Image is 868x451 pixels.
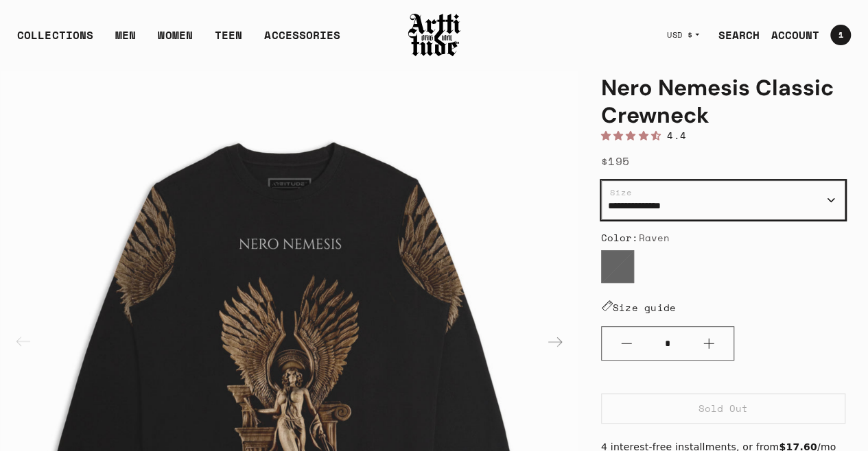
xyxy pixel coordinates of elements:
[760,21,819,49] a: ACCOUNT
[215,27,242,54] a: TEEN
[684,327,734,360] button: Plus
[115,27,136,54] a: MEN
[601,393,845,424] button: Sold Out
[264,27,340,54] div: ACCESSORIES
[6,27,351,54] ul: Main navigation
[667,29,693,40] span: USD $
[601,153,630,169] span: $195
[651,331,684,356] input: Quantity
[407,12,462,58] img: Arttitude
[17,27,93,54] div: COLLECTIONS
[601,300,677,315] a: Size guide
[601,74,845,129] h1: Nero Nemesis Classic Crewneck
[819,19,851,51] a: Open cart
[659,20,707,50] button: USD $
[602,327,651,360] button: Minus
[667,128,686,143] span: 4.4
[638,230,670,245] span: Raven
[601,250,634,283] label: Raven
[539,326,572,358] div: Next slide
[707,21,760,49] a: SEARCH
[601,128,668,143] span: 4.40 stars
[601,231,845,245] div: Color:
[838,31,843,39] span: 1
[158,27,193,54] a: WOMEN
